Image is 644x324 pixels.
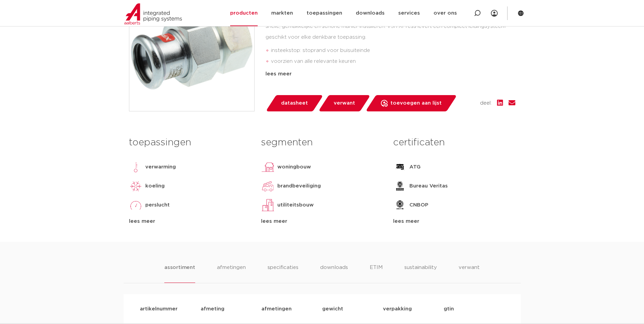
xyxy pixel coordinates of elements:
[409,201,428,209] p: CNBOP
[164,264,195,283] li: assortiment
[334,98,355,109] span: verwant
[271,67,515,78] li: Leak Before Pressed-functie
[201,305,261,313] p: afmeting
[265,70,515,78] div: lees meer
[261,160,275,174] img: woningbouw
[444,305,504,313] p: gtin
[393,160,407,174] img: ATG
[261,136,383,149] h3: segmenten
[390,98,442,109] span: toevoegen aan lijst
[480,99,492,107] span: deel:
[145,182,165,190] p: koeling
[140,305,201,313] p: artikelnummer
[393,179,407,193] img: Bureau Veritas
[322,305,383,313] p: gewicht
[129,217,251,226] div: lees meer
[261,305,322,313] p: afmetingen
[409,163,421,171] p: ATG
[265,95,323,111] a: datasheet
[459,264,480,283] li: verwant
[393,198,407,212] img: CNBOP
[281,98,308,109] span: datasheet
[261,179,275,193] img: brandbeveiliging
[277,201,314,209] p: utiliteitsbouw
[277,182,321,190] p: brandbeveiliging
[383,305,444,313] p: verpakking
[129,136,251,149] h3: toepassingen
[129,179,143,193] img: koeling
[145,201,170,209] p: perslucht
[271,45,515,56] li: insteekstop: stoprand voor buisuiteinde
[261,217,383,226] div: lees meer
[370,264,383,283] li: ETIM
[409,182,448,190] p: Bureau Veritas
[404,264,437,283] li: sustainability
[393,217,515,226] div: lees meer
[145,163,176,171] p: verwarming
[261,198,275,212] img: utiliteitsbouw
[268,264,298,283] li: specificaties
[393,136,515,149] h3: certificaten
[277,163,311,171] p: woningbouw
[129,198,143,212] img: perslucht
[217,264,246,283] li: afmetingen
[271,56,515,67] li: voorzien van alle relevante keuren
[318,95,370,111] a: verwant
[320,264,348,283] li: downloads
[129,160,143,174] img: verwarming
